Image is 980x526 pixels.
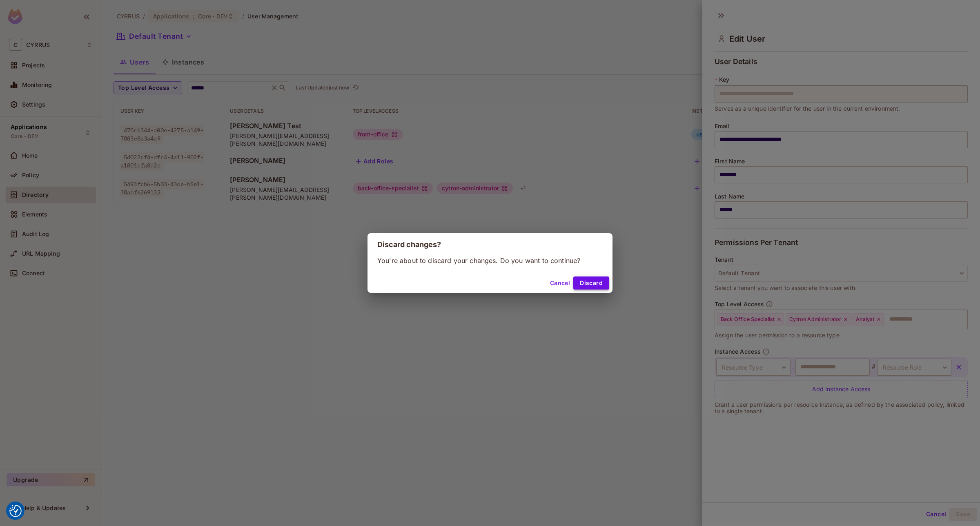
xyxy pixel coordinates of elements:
[9,505,22,517] button: Consent Preferences
[377,256,603,265] p: You're about to discard your changes. Do you want to continue?
[573,276,609,290] button: Discard
[9,505,22,517] img: Revisit consent button
[547,276,573,290] button: Cancel
[367,233,612,256] h2: Discard changes?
